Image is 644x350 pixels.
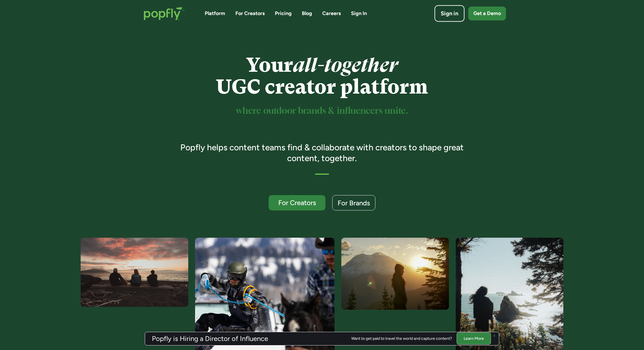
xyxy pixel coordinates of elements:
[293,54,398,77] em: all-together
[351,10,367,17] a: Sign In
[434,5,465,22] a: Sign in
[275,10,292,17] a: Pricing
[172,142,472,163] h3: Popfly helps content teams find & collaborate with creators to shape great content, together.
[172,54,472,98] h1: Your UGC creator platform
[332,195,375,210] a: For Brands
[205,10,225,17] a: Platform
[235,10,265,17] a: For Creators
[274,199,320,206] div: For Creators
[236,107,408,115] sup: where outdoor brands & influencers unite.
[138,1,191,26] a: home
[441,10,458,18] div: Sign in
[269,195,325,210] a: For Creators
[351,336,452,341] div: Want to get paid to travel the world and capture content?
[338,199,370,206] div: For Brands
[473,10,501,17] div: Get a Demo
[152,335,268,342] h3: Popfly is Hiring a Director of Influence
[468,7,506,20] a: Get a Demo
[322,10,341,17] a: Careers
[457,332,491,345] a: Learn More
[302,10,312,17] a: Blog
